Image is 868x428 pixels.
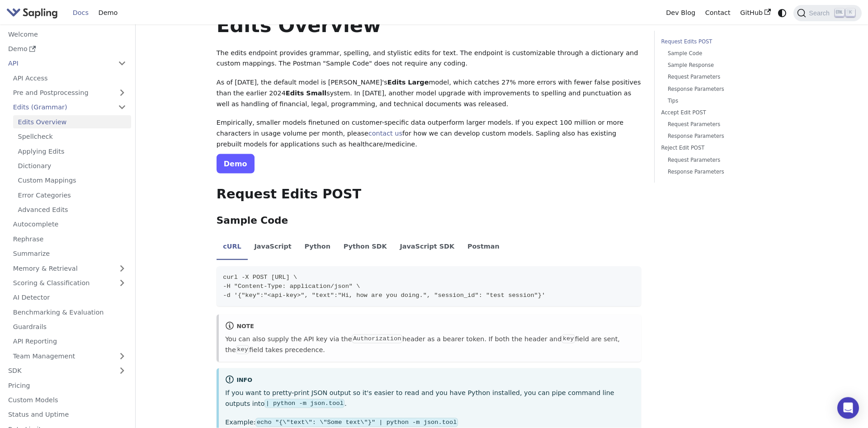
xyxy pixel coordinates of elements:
a: Sample Code [668,49,781,58]
p: You can also supply the API key via the header as a bearer token. If both the header and field ar... [225,334,635,356]
span: -d '{"key":"<api-key>", "text":"Hi, how are you doing.", "session_id": "test session"}' [223,292,545,299]
strong: Edits Large [387,79,429,86]
a: Dictionary [13,160,131,173]
a: Summarize [8,247,131,260]
div: Open Intercom Messenger [837,397,859,419]
a: Tips [668,97,781,105]
li: JavaScript [248,235,298,260]
a: Response Parameters [668,132,781,141]
li: JavaScript SDK [393,235,461,260]
div: note [225,321,635,332]
a: Response Parameters [668,168,781,176]
a: Dev Blog [661,6,700,20]
a: API Reporting [8,335,131,348]
button: Switch between dark and light mode (currently system mode) [776,6,789,19]
a: Rephrase [8,232,131,245]
p: If you want to pretty-print JSON output so it's easier to read and you have Python installed, you... [225,388,635,409]
li: cURL [217,235,248,260]
a: Sample Response [668,61,781,70]
a: Request Parameters [668,156,781,165]
span: -H "Content-Type: application/json" \ [223,283,360,290]
a: Memory & Retrieval [8,262,131,275]
code: key [561,334,575,343]
a: Edits (Grammar) [8,101,131,114]
p: The edits endpoint provides grammar, spelling, and stylistic edits for text. The endpoint is cust... [217,48,642,70]
a: Custom Mappings [13,174,131,187]
a: Custom Models [3,394,131,407]
a: GitHub [735,6,775,20]
a: API [3,57,113,70]
kbd: K [846,9,855,17]
a: Applying Edits [13,145,131,158]
a: Request Edits POST [661,38,784,46]
code: Authorization [352,334,402,343]
a: Reject Edit POST [661,144,784,152]
p: Empirically, smaller models finetuned on customer-specific data outperform larger models. If you ... [217,118,642,150]
a: Welcome [3,28,131,41]
span: curl -X POST [URL] \ [223,274,297,281]
a: API Access [8,71,131,85]
h2: Request Edits POST [217,186,642,202]
li: Python [298,235,337,260]
button: Search (Ctrl+K) [793,5,861,21]
p: As of [DATE], the default model is [PERSON_NAME]'s model, which catches 27% more errors with fewe... [217,77,642,109]
p: Example: [225,417,635,428]
strong: Edits Small [286,89,326,97]
code: key [236,345,249,354]
a: Accept Edit POST [661,108,784,117]
span: Search [806,9,835,17]
a: Error Categories [13,188,131,202]
a: Edits Overview [13,115,131,128]
li: Postman [461,235,506,260]
h1: Edits Overview [217,13,642,38]
a: Response Parameters [668,85,781,94]
code: | python -m json.tool [264,399,344,408]
a: Guardrails [8,320,131,334]
a: Pricing [3,379,131,392]
a: Pre and Postprocessing [8,86,131,99]
h3: Sample Code [217,215,642,227]
a: Docs [68,6,94,20]
a: Demo [217,154,255,174]
img: Sapling.ai [6,6,58,19]
a: Request Parameters [668,73,781,81]
code: echo "{\"text\": \"Some text\"}" | python -m json.tool [255,418,458,427]
a: Autocomplete [8,218,131,231]
button: Expand sidebar category 'SDK' [113,364,131,377]
a: AI Detector [8,291,131,304]
a: SDK [3,364,113,377]
a: contact us [368,130,402,137]
a: Request Parameters [668,120,781,129]
li: Python SDK [337,235,393,260]
a: Demo [94,6,123,20]
a: Contact [700,6,736,20]
a: Spellcheck [13,130,131,143]
a: Demo [3,42,131,56]
a: Benchmarking & Evaluation [8,306,131,319]
a: Status and Uptime [3,408,131,421]
a: Sapling.ai [6,6,61,19]
a: Advanced Edits [13,203,131,216]
a: Scoring & Classification [8,277,131,290]
button: Collapse sidebar category 'API' [113,57,131,70]
div: info [225,375,635,386]
a: Team Management [8,349,131,362]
